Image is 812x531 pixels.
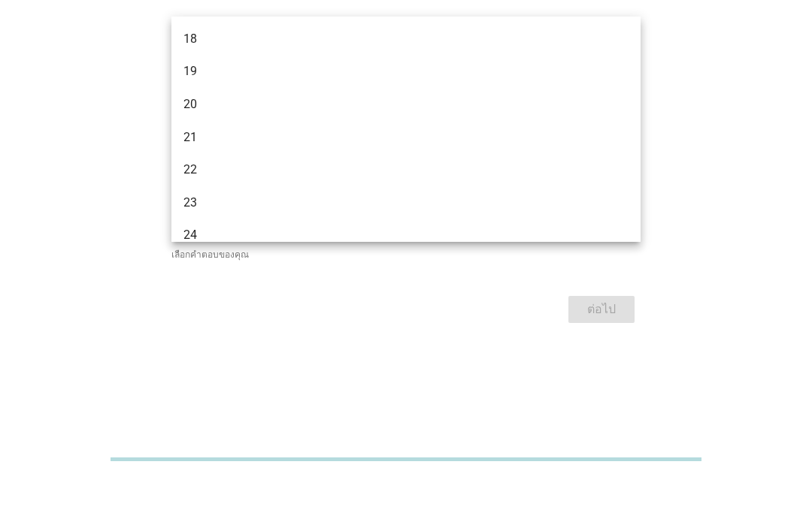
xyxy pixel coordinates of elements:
[183,149,592,167] div: 20
[183,214,592,232] div: 22
[183,247,592,265] div: 23
[183,279,592,297] div: 24
[171,300,641,315] div: เลือกคำตอบของคุณ
[183,83,592,101] div: 18
[183,182,592,200] div: 21
[183,116,592,134] div: 19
